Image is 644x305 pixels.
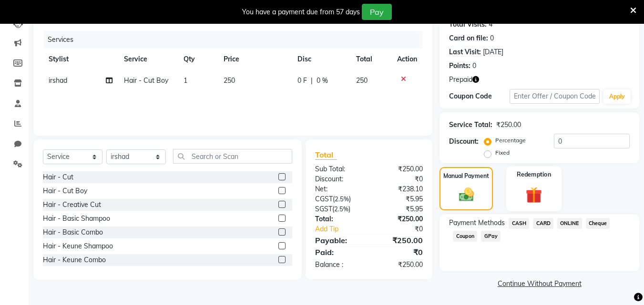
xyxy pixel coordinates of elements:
div: Sub Total: [308,164,369,174]
div: ( ) [308,194,369,204]
div: Payable: [308,235,369,246]
span: CARD [533,218,553,229]
span: Hair - Cut Boy [124,76,168,85]
span: Cheque [586,218,610,229]
div: Card on file: [449,33,488,43]
div: 0 [490,33,494,43]
div: ₹0 [379,224,430,234]
div: Balance : [308,260,369,270]
input: Search or Scan [173,149,292,164]
div: ₹250.00 [369,214,430,224]
img: _cash.svg [454,186,479,203]
th: Action [391,49,423,70]
span: SGST [315,205,332,213]
div: Paid: [308,246,369,258]
button: Pay [362,4,392,20]
div: Total Visits: [449,20,487,30]
th: Disc [292,49,350,70]
label: Redemption [517,170,552,179]
th: Stylist [43,49,118,70]
th: Total [350,49,392,70]
div: ₹5.95 [369,204,430,214]
span: CGST [315,195,333,203]
div: Discount: [308,174,369,184]
span: ONLINE [557,218,582,229]
div: ₹238.10 [369,184,430,194]
span: Total [315,150,337,160]
div: ₹250.00 [369,260,430,270]
label: Percentage [495,136,526,145]
div: Hair - Cut [43,172,73,182]
div: Net: [308,184,369,194]
button: Apply [603,89,631,104]
div: ₹250.00 [496,120,521,130]
div: ₹5.95 [369,194,430,204]
a: Continue Without Payment [441,279,637,289]
span: Payment Methods [449,218,505,228]
div: Service Total: [449,120,492,130]
div: ₹250.00 [369,164,430,174]
div: Discount: [449,137,479,147]
span: 0 % [317,76,328,86]
div: Points: [449,61,470,71]
div: Hair - Keune Shampoo [43,241,113,251]
span: | [311,76,313,86]
div: 0 [472,61,476,71]
div: Hair - Keune Combo [43,255,106,265]
th: Qty [178,49,218,70]
div: Coupon Code [449,91,509,101]
th: Service [118,49,178,70]
span: irshad [49,76,67,85]
input: Enter Offer / Coupon Code [510,89,600,104]
div: ₹0 [369,174,430,184]
label: Manual Payment [443,172,489,180]
div: Hair - Creative Cut [43,200,101,210]
label: Fixed [495,148,510,157]
span: CASH [509,218,529,229]
span: 0 F [297,76,307,86]
th: Price [218,49,292,70]
span: 250 [356,76,368,85]
div: ₹0 [369,246,430,258]
span: 250 [224,76,235,85]
span: 2.5% [334,205,348,213]
div: Last Visit: [449,47,481,57]
div: ₹250.00 [369,235,430,246]
div: [DATE] [483,47,503,57]
div: Hair - Basic Combo [43,227,103,237]
div: Hair - Basic Shampoo [43,214,110,224]
img: _gift.svg [521,185,547,205]
div: ( ) [308,204,369,214]
a: Add Tip [308,224,379,234]
div: Total: [308,214,369,224]
span: 1 [184,76,187,85]
span: GPay [481,231,501,242]
span: 2.5% [335,195,349,203]
span: Coupon [453,231,477,242]
div: 4 [489,20,492,30]
div: You have a payment due from 57 days [242,7,360,17]
div: Hair - Cut Boy [43,186,87,196]
span: Prepaid [449,75,472,85]
div: Services [44,31,430,49]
